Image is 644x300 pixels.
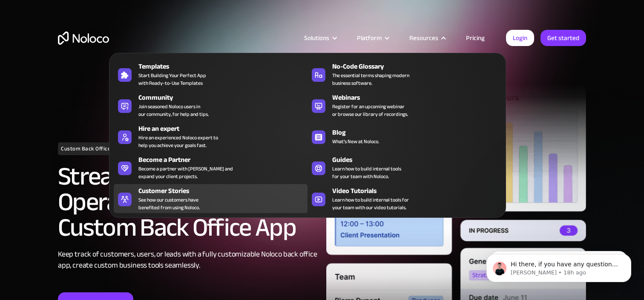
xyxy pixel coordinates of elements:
iframe: Intercom notifications message [474,236,644,296]
div: Video Tutorials [332,186,505,196]
h2: Streamline Business Operations with a Custom Back Office App [58,164,318,240]
div: Templates [138,61,311,72]
div: Guides [332,155,505,165]
a: GuidesLearn how to build internal toolsfor your team with Noloco. [308,153,501,182]
a: Become a PartnerBecome a partner with [PERSON_NAME] andexpand your client projects. [114,153,308,182]
a: BlogWhat's New at Noloco. [308,122,501,151]
div: Become a Partner [138,155,311,165]
div: Hire an expert [138,124,311,134]
div: Solutions [304,32,329,43]
a: home [58,32,109,45]
div: Platform [357,32,382,43]
div: Webinars [332,92,505,103]
div: Resources [399,32,455,43]
div: Platform [346,32,399,43]
a: Get started [540,30,586,46]
a: No-Code GlossaryThe essential terms shaping modernbusiness software. [308,60,501,89]
div: No-Code Glossary [332,61,505,72]
span: Register for an upcoming webinar or browse our library of recordings. [332,103,408,118]
span: Start Building Your Perfect App with Ready-to-Use Templates [138,72,206,87]
div: Customer Stories [138,186,311,196]
span: Learn how to build internal tools for your team with our video tutorials. [332,196,409,211]
div: Hire an experienced Noloco expert to help you achieve your goals fast. [138,134,218,149]
a: Customer StoriesSee how our customers havebenefited from using Noloco. [114,184,308,213]
span: Learn how to build internal tools for your team with Noloco. [332,165,401,180]
span: The essential terms shaping modern business software. [332,72,409,87]
div: Community [138,92,311,103]
a: Pricing [455,32,495,43]
a: Video TutorialsLearn how to build internal tools foryour team with our video tutorials. [308,184,501,213]
div: Blog [332,127,505,138]
a: WebinarsRegister for an upcoming webinaror browse our library of recordings. [308,91,501,120]
a: CommunityJoin seasoned Noloco users inour community, for help and tips. [114,91,308,120]
div: Resources [409,32,438,43]
nav: Resources [109,41,506,218]
div: Become a partner with [PERSON_NAME] and expand your client projects. [138,165,233,180]
span: See how our customers have benefited from using Noloco. [138,196,200,211]
a: Hire an expertHire an experienced Noloco expert tohelp you achieve your goals fast. [114,122,308,151]
span: What's New at Noloco. [332,138,379,145]
span: Join seasoned Noloco users in our community, for help and tips. [138,103,209,118]
h1: Custom Back Office App Builder [58,142,145,155]
div: Keep track of customers, users, or leads with a fully customizable Noloco back office app, create... [58,249,318,271]
a: Login [506,30,534,46]
div: Solutions [293,32,346,43]
a: TemplatesStart Building Your Perfect Appwith Ready-to-Use Templates [114,60,308,89]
